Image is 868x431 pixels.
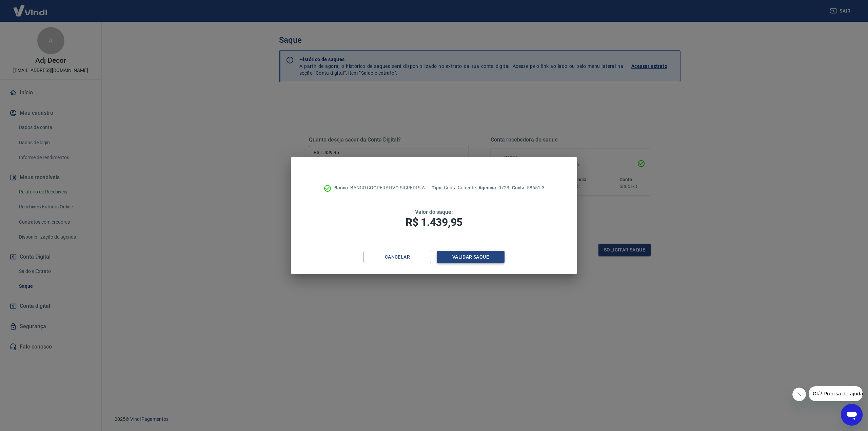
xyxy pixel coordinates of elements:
[363,251,431,263] button: Cancelar
[809,386,863,401] iframe: Mensagem da empresa
[478,184,509,191] p: 0723
[406,216,462,229] span: R$ 1.439,95
[4,5,57,10] span: Olá! Precisa de ajuda?
[437,251,505,263] button: Validar saque
[841,404,863,426] iframe: Botão para abrir a janela de mensagens
[432,184,476,191] p: Conta Corrente
[478,185,498,190] span: Agência:
[334,184,426,191] p: BANCO COOPERATIVO SICREDI S.A.
[512,185,527,190] span: Conta:
[512,184,545,191] p: 58651-3
[415,209,453,215] span: Valor do saque:
[432,185,444,190] span: Tipo:
[334,185,350,190] span: Banco:
[792,388,806,401] iframe: Fechar mensagem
